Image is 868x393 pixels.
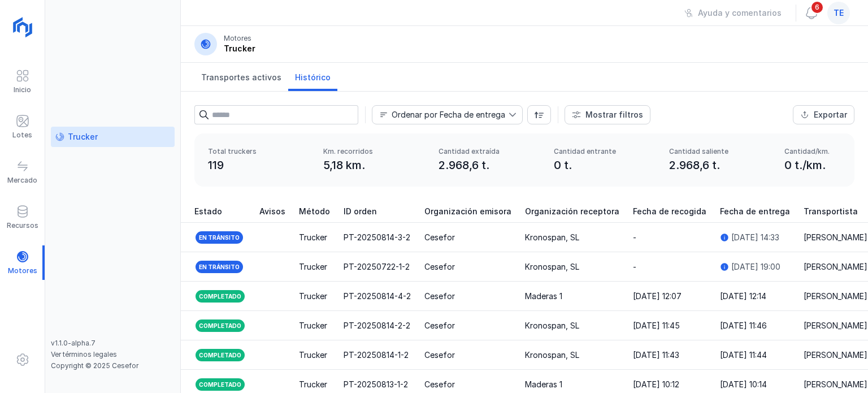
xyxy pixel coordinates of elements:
div: Cantidad extraída [439,147,540,156]
span: Fecha de entrega [720,206,790,217]
div: En tránsito [194,260,244,274]
div: Trucker [299,320,327,331]
a: Ver términos legales [51,350,117,359]
span: Fecha de entrega [372,106,509,124]
div: Completado [194,318,246,333]
div: [DATE] 11:43 [633,349,679,361]
div: Recursos [7,221,38,230]
div: 2.968,6 t. [439,157,540,173]
div: En tránsito [194,230,244,245]
span: Avisos [259,206,285,217]
button: Ayuda y comentarios [677,3,789,23]
span: 6 [810,1,824,14]
div: Trucker [299,349,327,361]
span: Histórico [295,72,331,83]
div: Motores [224,34,251,43]
div: PT-20250814-1-2 [344,349,409,361]
div: Km. recorridos [323,147,425,156]
div: Completado [194,289,246,304]
div: Lotes [12,131,32,140]
a: Transportes activos [194,63,288,91]
div: [PERSON_NAME] [804,379,867,390]
div: Cesefor [424,291,455,302]
div: Mercado [7,176,37,185]
div: [DATE] 12:07 [633,291,682,302]
div: Copyright © 2025 Cesefor [51,361,175,370]
div: Trucker [299,379,327,390]
div: Trucker [299,291,327,302]
div: [PERSON_NAME] [804,320,867,331]
span: Transportista [804,206,858,217]
div: [PERSON_NAME] [804,349,867,361]
div: Trucker [224,43,255,54]
div: Maderas 1 [525,379,562,390]
span: Organización emisora [424,206,511,217]
span: Estado [194,206,222,217]
div: Cesefor [424,320,455,331]
div: Cantidad saliente [669,147,771,156]
span: ID orden [344,206,377,217]
div: PT-20250814-2-2 [344,320,410,331]
button: Exportar [793,105,854,124]
div: [DATE] 11:46 [720,320,767,331]
div: Mostrar filtros [585,109,643,120]
a: Trucker [51,127,175,147]
div: PT-20250813-1-2 [344,379,408,390]
div: - [633,261,636,273]
span: Organización receptora [525,206,619,217]
div: [PERSON_NAME] [804,291,867,302]
div: Total truckers [208,147,310,156]
div: v1.1.0-alpha.7 [51,339,175,348]
div: Cantidad entrante [554,147,656,156]
div: [DATE] 10:14 [720,379,767,390]
div: Cesefor [424,261,455,273]
div: Trucker [299,261,327,273]
div: [DATE] 19:00 [731,261,780,273]
div: Trucker [299,232,327,243]
button: Mostrar filtros [565,105,650,124]
a: Histórico [288,63,337,91]
div: Exportar [814,109,847,120]
div: Kronospan, SL [525,261,579,273]
div: 119 [208,157,310,173]
div: [DATE] 10:12 [633,379,679,390]
div: Kronospan, SL [525,232,579,243]
div: PT-20250722-1-2 [344,261,410,273]
span: te [834,7,844,19]
div: Ayuda y comentarios [698,7,782,19]
div: [PERSON_NAME] [804,261,867,273]
div: Ordenar por Fecha de entrega [392,111,505,119]
span: Fecha de recogida [633,206,706,217]
div: Cesefor [424,379,455,390]
div: PT-20250814-3-2 [344,232,410,243]
div: Kronospan, SL [525,320,579,331]
div: Cesefor [424,232,455,243]
div: Inicio [14,85,31,94]
div: 0 t. [554,157,656,173]
div: 2.968,6 t. [669,157,771,173]
img: logoRight.svg [8,13,37,41]
div: PT-20250814-4-2 [344,291,411,302]
div: Maderas 1 [525,291,562,302]
div: 5,18 km. [323,157,425,173]
div: [PERSON_NAME] [804,232,867,243]
div: Completado [194,348,246,362]
div: Completado [194,377,246,392]
span: Transportes activos [201,72,281,83]
div: [DATE] 11:44 [720,349,767,361]
div: [DATE] 11:45 [633,320,680,331]
span: Método [299,206,330,217]
div: [DATE] 12:14 [720,291,766,302]
div: Cesefor [424,349,455,361]
div: [DATE] 14:33 [731,232,779,243]
div: - [633,232,636,243]
div: Kronospan, SL [525,349,579,361]
div: Trucker [68,131,98,142]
